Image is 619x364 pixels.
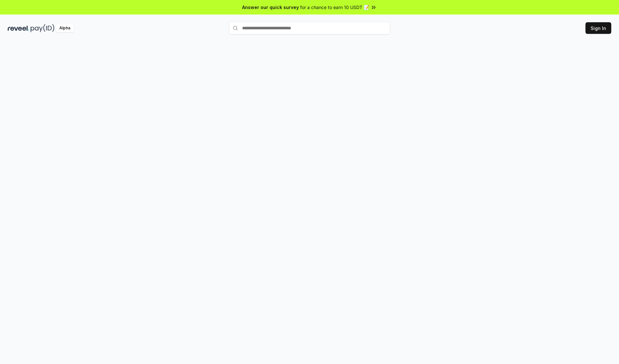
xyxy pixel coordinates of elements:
span: Answer our quick survey [242,4,299,11]
img: reveel_dark [8,24,29,32]
div: Alpha [56,24,74,32]
img: pay_id [31,24,54,32]
button: Sign In [585,22,611,34]
span: for a chance to earn 10 USDT 📝 [300,4,369,11]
